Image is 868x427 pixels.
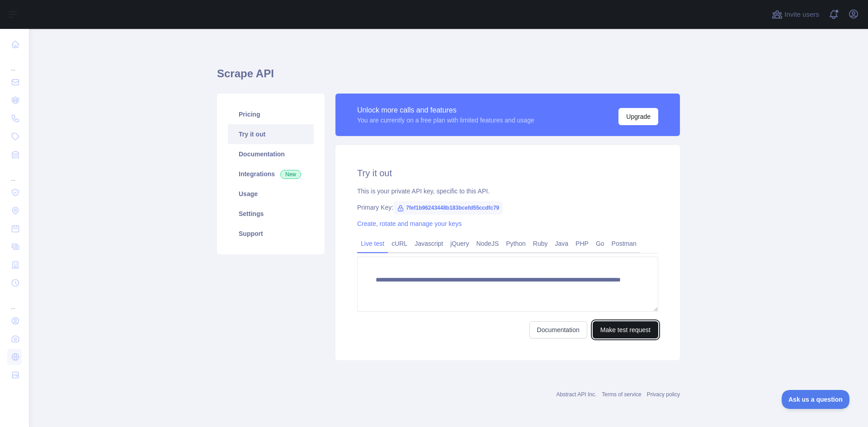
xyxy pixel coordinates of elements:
a: Ruby [529,236,552,251]
button: Make test request [593,321,658,338]
a: Pricing [228,104,314,124]
span: Invite users [784,9,819,20]
div: You are currently on a free plan with limited features and usage [357,116,534,125]
a: PHP [572,236,592,251]
div: ... [7,54,22,72]
a: Create, rotate and manage your keys [357,220,462,227]
a: Support [228,224,314,244]
a: Java [552,236,572,251]
div: Unlock more calls and features [357,105,534,116]
a: Documentation [529,321,587,338]
a: cURL [388,236,411,251]
a: Privacy policy [647,391,680,398]
h2: Try it out [357,167,658,179]
a: Terms of service [602,391,641,398]
a: NodeJS [472,236,502,251]
a: Abstract API Inc. [557,391,597,398]
a: Documentation [228,144,314,164]
a: jQuery [447,236,472,251]
a: Try it out [228,124,314,144]
span: New [280,170,301,179]
a: Integrations New [228,164,314,184]
h1: Scrape API [217,66,680,88]
span: 7fef1b96243448b183bcefd55ccdfc79 [393,201,503,215]
button: Upgrade [618,108,658,125]
a: Usage [228,184,314,204]
a: Postman [608,236,640,251]
a: Go [592,236,608,251]
iframe: Toggle Customer Support [782,390,850,409]
div: This is your private API key, specific to this API. [357,187,658,196]
div: Primary Key: [357,203,658,212]
a: Javascript [411,236,447,251]
a: Live test [357,236,388,251]
a: Settings [228,204,314,224]
div: ... [7,293,22,311]
button: Invite users [770,7,821,22]
div: ... [7,164,22,183]
a: Python [502,236,529,251]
